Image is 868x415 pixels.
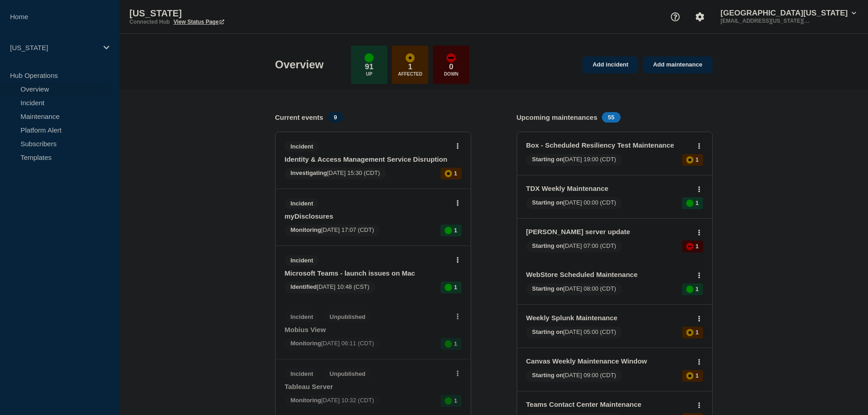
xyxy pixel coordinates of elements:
[643,56,712,73] a: Add maintenance
[285,198,319,209] span: Incident
[690,7,709,26] button: Account settings
[285,395,380,407] span: [DATE] 10:32 (CDT)
[686,243,693,250] div: down
[526,271,691,278] a: WebStore Scheduled Maintenance
[285,383,449,390] a: Tableau Server
[449,62,453,72] p: 0
[398,72,422,77] p: Affected
[526,154,622,166] span: [DATE] 19:00 (CDT)
[285,155,449,163] a: Identity & Access Management Service Disruption
[526,283,622,295] span: [DATE] 08:00 (CDT)
[285,255,319,266] span: Incident
[532,372,564,379] span: Starting on
[285,338,380,350] span: [DATE] 06:11 (CDT)
[532,242,564,249] span: Starting on
[454,227,457,234] p: 1
[695,200,699,206] p: 1
[408,62,412,72] p: 1
[719,18,813,24] p: [EMAIL_ADDRESS][US_STATE][DOMAIN_NAME]
[517,113,598,121] h4: Upcoming maintenances
[719,9,858,18] button: [GEOGRAPHIC_DATA][US_STATE]
[285,282,375,293] span: [DATE] 10:48 (CST)
[365,53,374,62] div: up
[526,197,622,209] span: [DATE] 00:00 (CDT)
[129,19,170,25] p: Connected Hub
[454,340,457,347] p: 1
[406,53,415,62] div: affected
[285,168,386,179] span: [DATE] 15:30 (CDT)
[526,141,691,149] a: Box - Scheduled Resiliency Test Maintenance
[445,397,452,405] div: up
[526,228,691,236] a: [PERSON_NAME] server update
[285,212,449,220] a: myDisclosures
[526,241,622,252] span: [DATE] 07:00 (CDT)
[532,285,564,292] span: Starting on
[365,62,374,72] p: 91
[695,156,699,163] p: 1
[454,284,457,291] p: 1
[602,112,620,123] span: 55
[445,227,452,234] div: up
[695,286,699,292] p: 1
[695,372,699,379] p: 1
[291,226,321,233] span: Monitoring
[328,112,343,123] span: 9
[454,397,457,404] p: 1
[324,312,371,322] span: Unpublished
[686,200,693,207] div: up
[291,340,321,347] span: Monitoring
[532,156,564,163] span: Starting on
[445,340,452,348] div: up
[532,199,564,206] span: Starting on
[445,170,452,177] div: affected
[275,58,324,71] h1: Overview
[285,225,380,236] span: [DATE] 17:07 (CDT)
[695,329,699,336] p: 1
[526,400,691,408] a: Teams Contact Center Maintenance
[526,314,691,322] a: Weekly Splunk Maintenance
[444,72,458,77] p: Down
[174,19,224,25] a: View Status Page
[324,369,371,379] span: Unpublished
[447,53,456,62] div: down
[10,44,98,51] p: [US_STATE]
[666,7,685,26] button: Support
[285,326,449,333] a: Mobius View
[526,357,691,365] a: Canvas Weekly Maintenance Window
[291,397,321,404] span: Monitoring
[526,184,691,192] a: TDX Weekly Maintenance
[686,329,693,336] div: affected
[285,269,449,277] a: Microsoft Teams - launch issues on Mac
[526,370,622,382] span: [DATE] 09:00 (CDT)
[686,286,693,293] div: up
[686,156,693,164] div: affected
[445,284,452,291] div: up
[129,8,312,19] p: [US_STATE]
[275,113,324,121] h4: Current events
[582,56,638,73] a: Add incident
[686,372,693,379] div: affected
[695,243,699,250] p: 1
[285,141,319,152] span: Incident
[291,283,317,290] span: Identified
[285,369,319,379] span: Incident
[291,169,327,176] span: Investigating
[532,328,564,335] span: Starting on
[285,312,319,322] span: Incident
[454,170,457,177] p: 1
[366,72,372,77] p: Up
[526,327,622,338] span: [DATE] 05:00 (CDT)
